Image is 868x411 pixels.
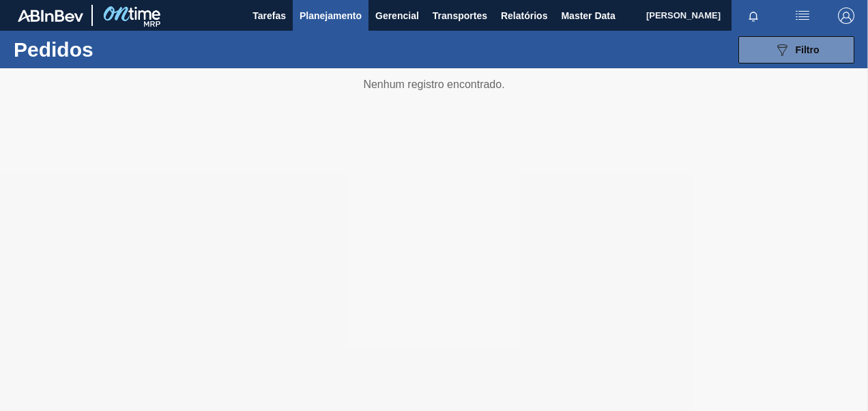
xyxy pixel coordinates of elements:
[375,8,419,24] span: Gerencial
[796,44,820,55] span: Filtro
[738,36,854,63] button: Filtro
[300,8,362,24] span: Planejamento
[433,8,487,24] span: Transportes
[501,8,547,24] span: Relatórios
[794,8,811,24] img: userActions
[252,8,286,24] span: Tarefas
[732,6,775,25] button: Notificações
[18,10,83,22] img: TNhmsLtSVTkK8tSr43FrP2fwEKptu5GPRR3wAAAABJRU5ErkJggg==
[561,8,615,24] span: Master Data
[838,8,854,24] img: Logout
[14,42,202,57] h1: Pedidos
